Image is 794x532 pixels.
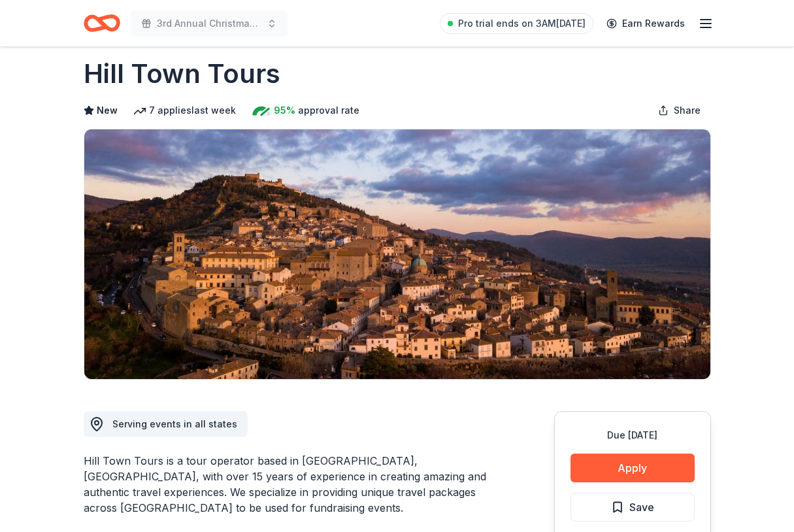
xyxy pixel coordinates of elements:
a: Pro trial ends on 3AM[DATE] [440,13,593,34]
div: Due [DATE] [571,427,695,443]
span: 95% [274,103,295,118]
a: Home [84,8,120,39]
span: Pro trial ends on 3AM[DATE] [458,16,586,31]
a: Earn Rewards [599,12,693,35]
span: approval rate [298,103,359,118]
div: 7 applies last week [133,103,236,118]
button: Apply [571,454,695,482]
button: 3rd Annual Christmas Fair [131,10,288,37]
span: Share [674,103,701,118]
h1: Hill Town Tours [84,56,280,92]
span: Save [629,499,654,516]
div: Hill Town Tours is a tour operator based in [GEOGRAPHIC_DATA], [GEOGRAPHIC_DATA], with over 15 ye... [84,453,491,516]
img: Image for Hill Town Tours [84,129,710,379]
span: New [97,103,118,118]
span: 3rd Annual Christmas Fair [157,16,261,31]
button: Share [648,97,711,124]
button: Save [571,493,695,522]
span: Serving events in all states [112,418,237,429]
